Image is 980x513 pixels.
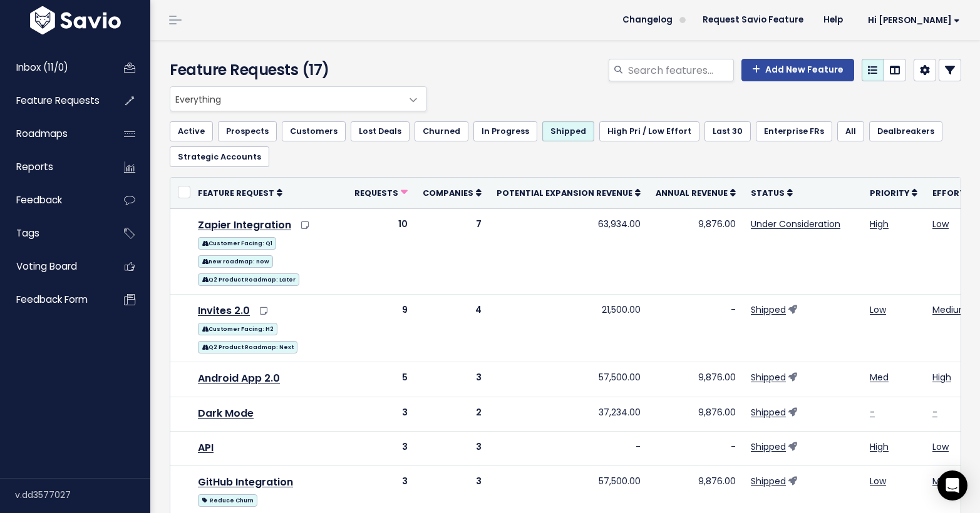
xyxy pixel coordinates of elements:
td: - [648,295,743,362]
a: Request Savio Feature [693,11,813,29]
a: Under Consideration [751,218,840,230]
a: Q2 Product Roadmap: Next [198,338,297,354]
td: 63,934.00 [489,208,648,294]
a: Q2 Product Roadmap: Later [198,271,299,287]
a: Potential Expansion Revenue [497,186,641,199]
td: - [648,431,743,465]
td: 9,876.00 [648,208,743,294]
td: - [489,431,648,465]
a: In Progress [473,121,537,141]
div: v.dd3577027 [15,479,150,511]
a: - [932,406,937,419]
td: 37,234.00 [489,397,648,431]
a: API [198,440,214,455]
a: Shipped [751,440,786,453]
a: High [932,371,951,383]
a: Companies [423,186,482,199]
span: Customer Facing: Q1 [198,237,276,250]
td: 9,876.00 [648,397,743,431]
span: Potential Expansion Revenue [497,188,632,198]
td: 3 [347,431,415,465]
span: Effort [932,188,965,198]
a: Voting Board [3,252,104,281]
span: Tags [16,226,39,240]
a: Inbox (11/0) [3,53,104,82]
a: Reports [3,153,104,181]
a: High [870,440,889,453]
div: Open Intercom Messenger [937,470,967,500]
a: Prospects [218,121,277,141]
a: Churned [415,121,468,141]
a: Status [751,186,793,199]
a: Customers [282,121,346,141]
a: Dealbreakers [869,121,942,141]
h4: Feature Requests (17) [170,59,421,81]
a: Help [813,11,853,29]
span: Everything [170,87,401,111]
td: 7 [415,208,489,294]
a: Effort [932,186,973,199]
a: Zapier Integration [198,218,291,232]
a: Medium [932,303,968,316]
a: Annual Revenue [656,186,736,199]
a: Roadmaps [3,119,104,148]
span: Reduce Churn [198,494,257,507]
td: 9 [347,295,415,362]
a: Lost Deals [351,121,410,141]
span: Requests [354,188,398,198]
a: Low [870,303,886,316]
td: 3 [415,431,489,465]
span: Hi [PERSON_NAME] [868,16,960,25]
a: Shipped [751,406,786,419]
a: Medium [932,475,968,487]
td: 9,876.00 [648,362,743,397]
a: High [870,218,889,230]
a: Strategic Accounts [170,146,269,166]
td: 10 [347,208,415,294]
span: Q2 Product Roadmap: Next [198,341,297,353]
span: Feature Request [198,188,274,198]
span: Status [751,188,785,198]
span: Priority [870,188,909,198]
span: Reports [16,160,53,173]
span: Changelog [622,16,673,24]
span: Roadmaps [16,127,68,140]
td: 21,500.00 [489,295,648,362]
span: Everything [170,86,427,111]
a: Shipped [751,303,786,316]
a: Add New Feature [741,59,854,81]
a: Reduce Churn [198,492,257,507]
span: Voting Board [16,260,77,273]
a: new roadmap: now [198,253,273,268]
a: Requests [354,186,408,199]
span: Feedback form [16,293,88,306]
span: Feedback [16,193,62,206]
a: Feature Request [198,186,282,199]
input: Search features... [627,59,734,81]
a: Invites 2.0 [198,303,250,318]
span: Annual Revenue [656,188,728,198]
a: Low [870,475,886,487]
a: All [837,121,864,141]
a: Hi [PERSON_NAME] [853,11,970,30]
a: Feature Requests [3,86,104,115]
a: GitHub Integration [198,475,293,489]
a: Shipped [542,121,594,141]
a: Customer Facing: Q1 [198,235,276,250]
td: 4 [415,295,489,362]
a: Shipped [751,475,786,487]
a: Priority [870,186,917,199]
td: 57,500.00 [489,362,648,397]
a: Low [932,440,949,453]
a: Shipped [751,371,786,383]
a: Last 30 [704,121,751,141]
img: logo-white.9d6f32f41409.svg [27,6,124,34]
td: 2 [415,397,489,431]
a: Dark Mode [198,406,254,420]
a: Enterprise FRs [756,121,832,141]
span: Feature Requests [16,94,100,107]
td: 3 [347,397,415,431]
a: - [870,406,875,419]
a: Customer Facing: H2 [198,320,277,336]
td: 5 [347,362,415,397]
